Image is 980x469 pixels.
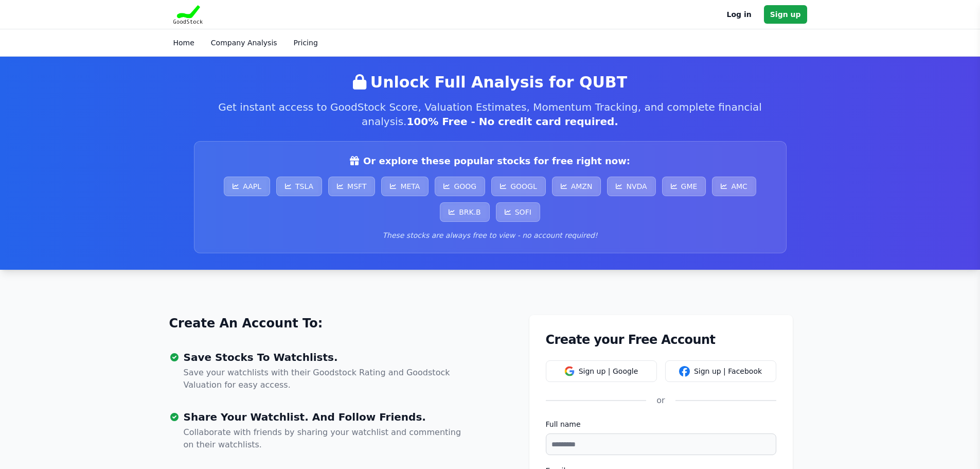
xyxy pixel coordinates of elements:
a: META [381,177,429,196]
button: Sign up | Google [546,360,657,382]
a: SOFI [496,202,540,222]
a: GOOGL [491,177,546,196]
a: Log in [727,8,752,21]
a: TSLA [276,177,322,196]
a: GOOG [435,177,485,196]
h1: Create your Free Account [546,332,776,348]
a: Sign up [764,5,807,24]
button: Sign up | Facebook [665,360,776,382]
p: These stocks are always free to view - no account required! [207,230,774,240]
a: AMC [712,177,756,196]
label: Full name [546,419,776,429]
a: MSFT [328,177,375,196]
a: Company Analysis [211,39,277,47]
span: Or explore these popular stocks for free right now: [363,154,630,168]
p: Save your watchlists with their Goodstock Rating and Goodstock Valuation for easy access. [184,367,470,391]
p: Get instant access to GoodStock Score, Valuation Estimates, Momentum Tracking, and complete finan... [194,100,787,129]
a: Home [173,39,194,47]
a: NVDA [607,177,655,196]
p: Collaborate with friends by sharing your watchlist and commenting on their watchlists. [184,426,470,451]
img: Goodstock Logo [173,5,203,24]
h2: Unlock Full Analysis for QUBT [194,73,787,92]
div: or [646,394,675,407]
a: GME [662,177,706,196]
a: Pricing [294,39,318,47]
h3: Share Your Watchlist. And Follow Friends. [184,412,470,422]
a: Create An Account To: [169,315,323,332]
a: BRK.B [440,202,490,222]
span: 100% Free - No credit card required. [406,115,618,128]
h3: Save Stocks To Watchlists. [184,352,470,362]
a: AMZN [552,177,601,196]
a: AAPL [224,177,270,196]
